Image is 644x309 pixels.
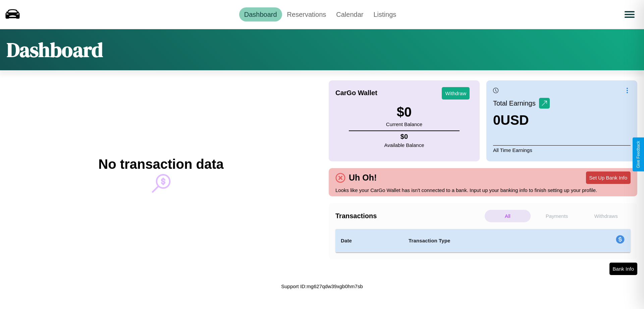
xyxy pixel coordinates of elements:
table: simple table [335,229,631,253]
h4: $ 0 [384,133,424,141]
a: Listings [368,7,401,22]
a: Dashboard [239,7,282,22]
button: Bank Info [609,263,637,275]
p: Available Balance [384,141,424,150]
h3: 0 USD [493,113,550,128]
p: Payments [534,210,580,222]
h4: Transaction Type [409,237,561,245]
p: Current Balance [386,120,422,129]
p: All [485,210,531,222]
p: Total Earnings [493,97,539,109]
button: Set Up Bank Info [586,171,631,184]
button: Withdraw [442,87,470,100]
h4: Uh Oh! [345,173,380,183]
h1: Dashboard [7,36,103,64]
p: Withdraws [583,210,629,222]
h3: $ 0 [386,105,422,120]
a: Calendar [331,7,368,22]
p: Looks like your CarGo Wallet has isn't connected to a bank. Input up your banking info to finish ... [335,186,631,195]
h4: Date [341,237,398,245]
h2: No transaction data [98,157,223,172]
p: Support ID: mg627qdw39xgb0hm7sb [281,282,363,291]
button: Open menu [620,5,639,24]
div: Give Feedback [636,141,641,168]
a: Reservations [282,7,331,22]
h4: CarGo Wallet [335,89,377,97]
h4: Transactions [335,212,483,220]
p: All Time Earnings [493,145,631,155]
